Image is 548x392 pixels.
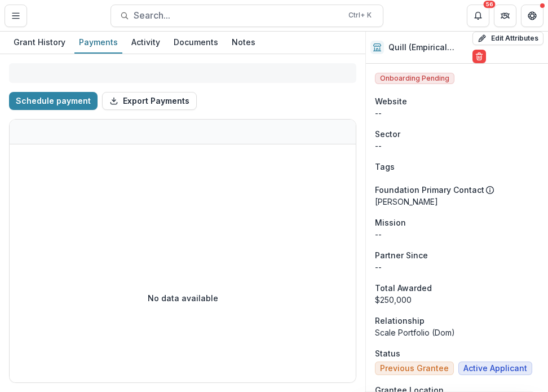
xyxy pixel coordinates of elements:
[375,261,539,273] p: --
[463,364,527,373] span: Active Applicant
[346,9,374,21] div: Ctrl + K
[380,364,449,373] span: Previous Grantee
[375,161,395,173] span: Tags
[472,32,543,45] button: Edit Attributes
[467,5,489,27] button: Notifications
[375,315,425,327] span: Relationship
[472,50,486,63] button: Delete
[375,73,454,84] span: Onboarding Pending
[127,34,165,50] div: Activity
[102,92,197,110] button: Export Payments
[9,92,98,110] button: Schedule payment
[375,140,539,152] p: --
[494,5,516,27] button: Partners
[484,1,496,8] div: 56
[375,327,539,338] p: Scale Portfolio (Dom)
[127,32,165,54] a: Activity
[74,32,122,54] a: Payments
[5,5,27,27] button: Toggle Menu
[169,32,223,54] a: Documents
[375,217,406,228] span: Mission
[375,196,539,208] p: [PERSON_NAME]
[375,107,539,119] div: --
[227,34,260,50] div: Notes
[375,282,432,294] span: Total Awarded
[227,32,260,54] a: Notes
[375,347,400,359] span: Status
[375,128,400,140] span: Sector
[375,294,539,306] div: $250,000
[375,249,428,261] span: Partner Since
[375,228,539,240] p: --
[134,10,342,21] span: Search...
[74,34,122,50] div: Payments
[375,184,484,196] p: Foundation Primary Contact
[521,5,543,27] button: Get Help
[9,32,70,54] a: Grant History
[169,34,223,50] div: Documents
[9,34,70,50] div: Grant History
[111,5,383,27] button: Search...
[388,43,468,52] h2: Quill (Empirical Resolutions, Inc).
[148,292,218,304] p: No data available
[375,95,407,107] span: Website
